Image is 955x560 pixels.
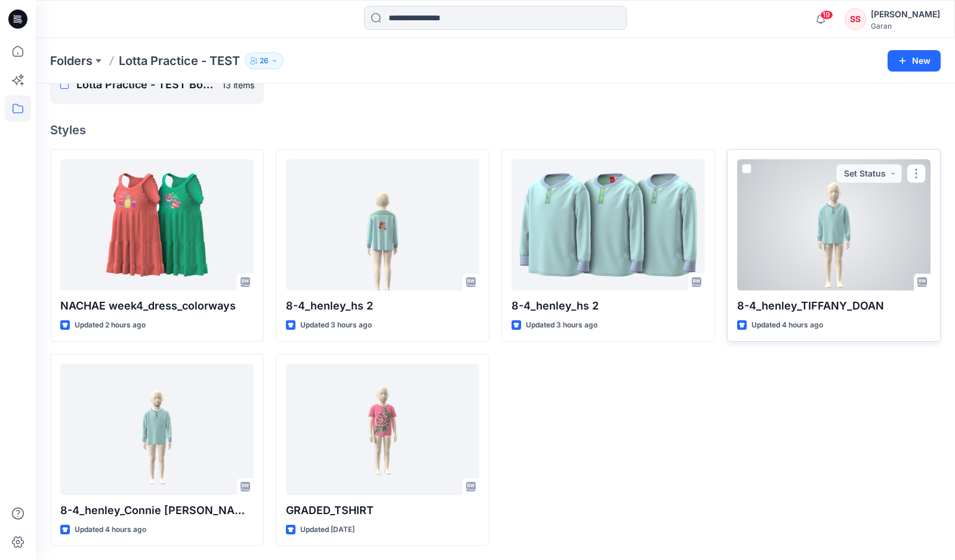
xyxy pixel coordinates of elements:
p: NACHAE week4_dress_colorways [60,298,254,314]
a: 8-4_henley_hs 2 [512,159,705,290]
p: Updated 4 hours ago [751,319,823,332]
div: SS [845,8,866,30]
h4: Styles [50,123,941,137]
p: Lotta Practice - TEST [119,52,240,69]
button: New [888,50,941,72]
p: 8-4_henley_hs 2 [512,298,705,314]
a: GRADED_TSHIRT [286,364,479,495]
p: Updated 2 hours ago [75,319,146,332]
a: 8-4_henley_TIFFANY_DOAN [737,159,931,290]
a: Lotta Practice - TEST Board13 items [50,66,264,104]
p: Updated 4 hours ago [75,524,146,536]
a: Folders [50,52,93,69]
p: Updated 3 hours ago [526,319,597,332]
p: Lotta Practice - TEST Board [76,76,215,93]
p: Updated 3 hours ago [300,319,372,332]
div: Garan [871,21,940,30]
p: 8-4_henley_hs 2 [286,298,479,314]
p: 8-4_henley_Connie [PERSON_NAME] [60,502,254,519]
div: [PERSON_NAME] [871,7,940,21]
a: NACHAE week4_dress_colorways [60,159,254,290]
p: Updated [DATE] [300,524,355,536]
p: GRADED_TSHIRT [286,502,479,519]
a: 8-4_henley_hs 2 [286,159,479,290]
p: 26 [260,54,269,67]
p: 13 items [222,79,254,91]
a: 8-4_henley_Connie De La Cruz [60,364,254,495]
button: 26 [245,52,284,69]
p: 8-4_henley_TIFFANY_DOAN [737,298,931,314]
span: 19 [820,10,833,20]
